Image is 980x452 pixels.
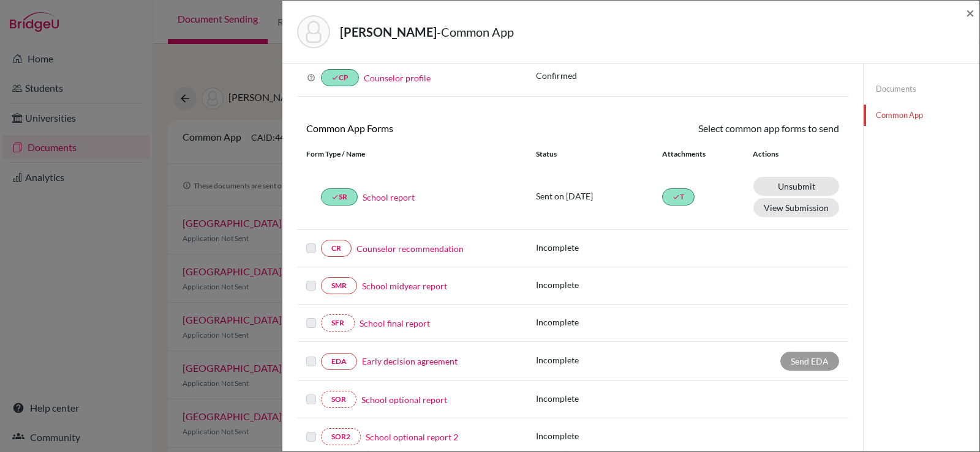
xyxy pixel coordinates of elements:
[536,392,662,405] p: Incomplete
[361,393,447,406] a: School optional report
[321,188,358,206] a: doneSR
[321,69,359,86] a: doneCP
[321,277,357,294] a: SMR
[362,355,458,368] a: Early decision agreement
[437,24,514,39] span: - Common App
[536,429,662,442] p: Incomplete
[297,122,573,134] h6: Common App Forms
[536,316,662,328] p: Incomplete
[536,69,839,82] p: Confirmed
[536,149,662,160] div: Status
[536,278,662,291] p: Incomplete
[331,193,339,201] i: done
[780,352,839,371] div: Send EDA
[536,190,662,202] p: Sent on [DATE]
[673,193,680,201] i: done
[321,353,357,370] a: EDA
[966,6,974,20] button: Close
[363,191,415,204] a: School report
[356,242,464,255] a: Counselor recommendation
[360,317,430,330] a: School final report
[340,24,437,39] strong: [PERSON_NAME]
[321,314,355,332] a: SFR
[536,241,662,254] p: Incomplete
[331,74,339,81] i: done
[966,4,974,21] span: ×
[864,105,979,126] a: Common App
[536,354,662,366] p: Incomplete
[321,240,352,257] a: CR
[864,78,979,100] a: Documents
[364,73,431,83] a: Counselor profile
[662,149,738,160] div: Attachments
[573,121,848,136] div: Select common app forms to send
[366,431,458,443] a: School optional report 2
[362,280,447,292] a: School midyear report
[753,198,839,217] button: View Submission
[297,149,527,160] div: Form Type / Name
[321,428,361,445] a: SOR2
[753,177,839,196] a: Unsubmit
[321,391,356,408] a: SOR
[738,149,814,160] div: Actions
[662,188,695,206] a: doneT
